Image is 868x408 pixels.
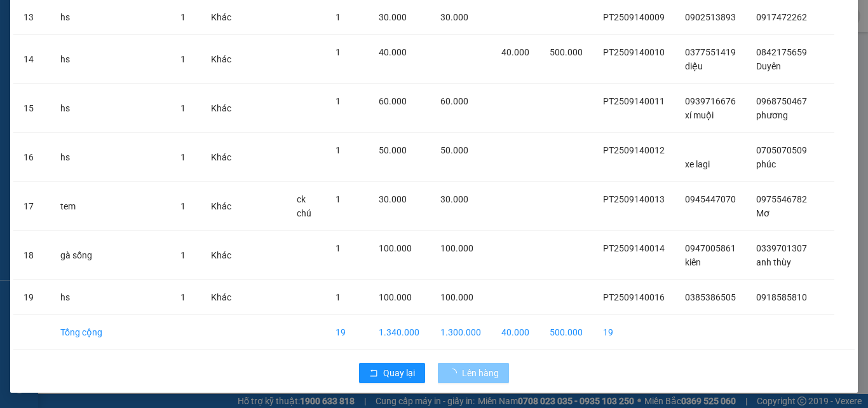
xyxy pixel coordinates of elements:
span: 1 [180,152,186,162]
span: 0705070509 [756,145,807,155]
span: 1 [180,54,186,64]
span: 0975546782 [756,194,807,204]
div: [PERSON_NAME] [11,11,112,39]
span: 0968750467 [756,96,807,106]
div: 0918585810 [121,26,306,44]
span: 1 [180,103,186,113]
td: 500.000 [539,315,593,350]
td: hs [50,84,170,133]
span: 1 [180,250,186,260]
span: 30.000 [379,194,407,204]
span: 0377551419 [685,47,736,57]
span: Lên hàng [462,366,499,380]
span: 1 [336,292,341,302]
span: 40.000 [501,47,529,57]
td: Khác [201,231,241,280]
td: Khác [201,182,241,231]
span: 0918585810 [756,292,807,302]
td: 14 [13,35,50,84]
span: Mơ [756,208,770,218]
span: 0385386505 [685,292,736,302]
span: kiên [685,257,701,267]
span: 1 [336,12,341,22]
span: ck chú [297,194,311,218]
span: xí muội [685,110,714,120]
td: 19 [593,315,675,350]
td: 19 [13,280,50,315]
span: 1 [336,194,341,204]
td: Khác [201,84,241,133]
span: Gửi: [11,11,31,24]
span: PT2509140011 [603,96,665,106]
span: phương [756,110,788,120]
span: PT2509140010 [603,47,665,57]
span: PT2509140009 [603,12,665,22]
span: Duyên [756,61,781,71]
span: 1 [180,292,186,302]
span: 1 [336,96,341,106]
span: PT2509140016 [603,292,665,302]
span: PT2509140014 [603,243,665,253]
span: 0917472262 [756,12,807,22]
span: 1 [336,47,341,57]
td: hs [50,280,170,315]
span: 0947005861 [685,243,736,253]
span: rollback [369,369,378,379]
span: n3 [GEOGRAPHIC_DATA] [121,44,306,88]
span: 100.000 [379,292,412,302]
td: 19 [325,315,369,350]
td: hs [50,133,170,182]
td: Khác [201,35,241,84]
span: 0939716676 [685,96,736,106]
td: 40.000 [491,315,539,350]
span: 60.000 [379,96,407,106]
td: 15 [13,84,50,133]
span: 0339701307 [756,243,807,253]
span: diệu [685,61,703,71]
span: Quay lại [383,366,415,380]
td: 18 [13,231,50,280]
span: Nhận: [121,12,152,25]
td: 1.340.000 [369,315,430,350]
span: xe lagi [685,159,710,169]
span: 1 [336,243,341,253]
span: 30.000 [379,12,407,22]
span: PT2509140013 [603,194,665,204]
td: tem [50,182,170,231]
span: 0945447070 [685,194,736,204]
span: 30.000 [440,194,468,204]
td: 17 [13,182,50,231]
span: DĐ: [121,51,140,64]
td: 1.300.000 [430,315,491,350]
span: 0902513893 [685,12,736,22]
span: 40.000 [379,47,407,57]
span: 1 [180,201,186,211]
span: 100.000 [440,292,473,302]
span: 100.000 [379,243,412,253]
td: Khác [201,280,241,315]
span: PT2509140012 [603,145,665,155]
div: 0385386505 [11,39,112,57]
td: Khác [201,133,241,182]
span: loading [448,369,462,377]
span: 60.000 [440,96,468,106]
button: rollbackQuay lại [359,363,425,383]
span: anh thùy [756,257,791,267]
div: [GEOGRAPHIC_DATA] [121,11,306,26]
td: 16 [13,133,50,182]
span: phúc [756,159,776,169]
span: 50.000 [440,145,468,155]
td: Tổng cộng [50,315,170,350]
span: 30.000 [440,12,468,22]
span: 100.000 [440,243,473,253]
button: Lên hàng [438,363,509,383]
td: hs [50,35,170,84]
span: 500.000 [550,47,583,57]
span: 0842175659 [756,47,807,57]
span: 1 [336,145,341,155]
span: 1 [180,12,186,22]
span: 50.000 [379,145,407,155]
td: gà sống [50,231,170,280]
